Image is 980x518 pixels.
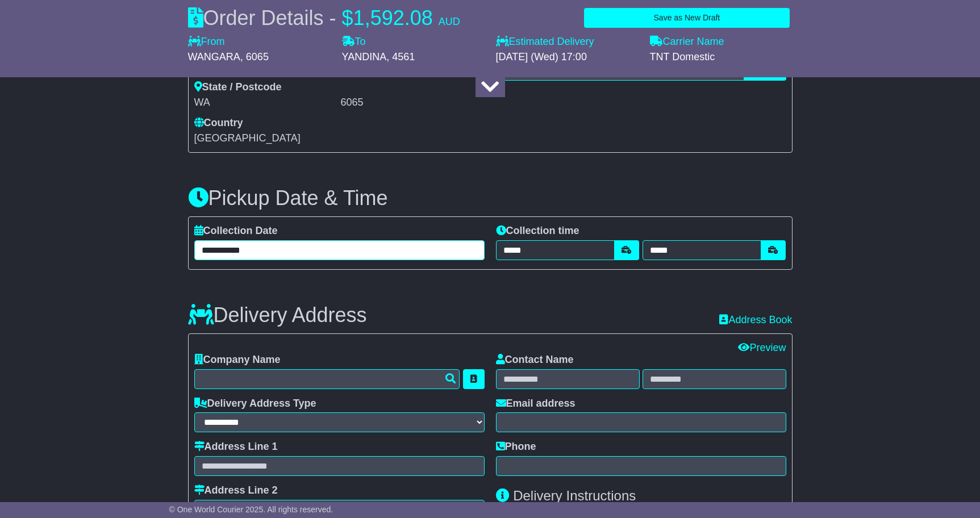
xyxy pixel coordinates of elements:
[194,484,278,497] label: Address Line 2
[496,36,639,48] label: Estimated Delivery
[496,225,579,237] label: Collection time
[194,398,316,410] label: Delivery Address Type
[194,354,281,366] label: Company Name
[650,51,793,64] div: TNT Domestic
[496,51,639,64] div: [DATE] (Wed) 17:00
[386,51,415,62] span: , 4561
[496,354,574,366] label: Contact Name
[342,51,387,62] span: YANDINA
[719,314,792,325] a: Address Book
[188,304,367,327] h3: Delivery Address
[584,8,789,28] button: Save as New Draft
[194,81,282,94] label: State / Postcode
[513,488,636,503] span: Delivery Instructions
[342,6,353,30] span: $
[194,117,243,129] label: Country
[240,51,269,62] span: , 6065
[650,36,724,48] label: Carrier Name
[194,97,338,109] div: WA
[194,132,301,144] span: [GEOGRAPHIC_DATA]
[439,16,460,27] span: AUD
[496,441,536,453] label: Phone
[194,225,278,237] label: Collection Date
[342,36,366,48] label: To
[738,342,786,353] a: Preview
[169,505,333,514] span: © One World Courier 2025. All rights reserved.
[188,51,240,62] span: WANGARA
[194,441,278,453] label: Address Line 1
[188,36,225,48] label: From
[188,6,460,30] div: Order Details -
[353,6,433,30] span: 1,592.08
[341,97,485,109] div: 6065
[496,398,576,410] label: Email address
[188,187,793,210] h3: Pickup Date & Time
